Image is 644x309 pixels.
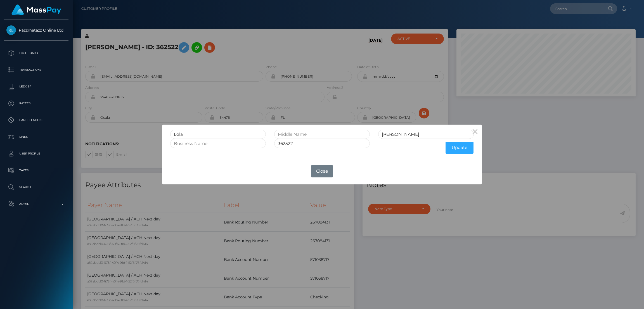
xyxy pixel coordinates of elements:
[6,149,66,158] p: User Profile
[274,139,370,148] input: Internal User Id
[311,165,333,177] button: Close
[6,183,66,191] p: Search
[468,125,482,138] button: Close this dialog
[6,133,66,141] p: Links
[6,49,66,57] p: Dashboard
[6,116,66,124] p: Cancellations
[4,28,68,33] span: Razzmatazz Online Ltd
[6,166,66,175] p: Taxes
[170,139,266,148] input: Business Name
[6,66,66,74] p: Transactions
[274,130,370,139] input: Middle Name
[11,4,61,15] img: MassPay Logo
[6,99,66,108] p: Payees
[170,130,266,139] input: First Name
[446,142,473,154] button: Update
[6,200,66,208] p: Admin
[6,25,16,35] img: Razzmatazz Online Ltd
[6,82,66,91] p: Ledger
[378,130,474,139] input: Last Name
